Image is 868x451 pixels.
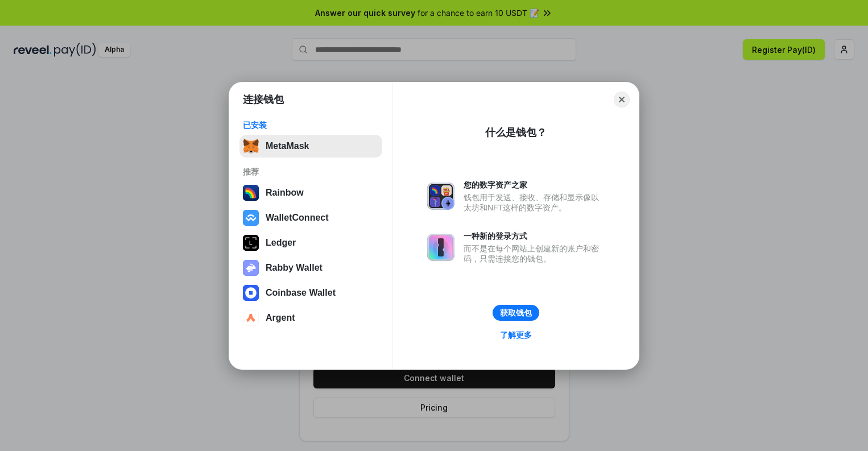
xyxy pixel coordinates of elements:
img: svg+xml,%3Csvg%20fill%3D%22none%22%20height%3D%2233%22%20viewBox%3D%220%200%2035%2033%22%20width%... [243,138,259,154]
button: Argent [239,307,382,329]
button: Close [614,92,630,107]
img: svg+xml,%3Csvg%20width%3D%2228%22%20height%3D%2228%22%20viewBox%3D%220%200%2028%2028%22%20fill%3D... [243,310,259,326]
div: 而不是在每个网站上创建新的账户和密码，只需连接您的钱包。 [464,243,605,264]
button: Ledger [239,231,382,254]
div: 获取钱包 [500,308,532,318]
div: WalletConnect [266,213,329,223]
div: Argent [266,313,295,323]
div: MetaMask [266,141,309,151]
div: 一种新的登录方式 [464,231,605,241]
a: 了解更多 [493,328,539,342]
div: Rabby Wallet [266,263,323,273]
div: 推荐 [243,167,379,177]
div: 您的数字资产之家 [464,180,605,190]
h1: 连接钱包 [243,93,284,106]
div: 了解更多 [500,330,532,340]
img: svg+xml,%3Csvg%20xmlns%3D%22http%3A%2F%2Fwww.w3.org%2F2000%2Fsvg%22%20width%3D%2228%22%20height%3... [243,235,259,251]
img: svg+xml,%3Csvg%20xmlns%3D%22http%3A%2F%2Fwww.w3.org%2F2000%2Fsvg%22%20fill%3D%22none%22%20viewBox... [243,260,259,276]
div: Rainbow [266,188,304,198]
img: svg+xml,%3Csvg%20width%3D%2228%22%20height%3D%2228%22%20viewBox%3D%220%200%2028%2028%22%20fill%3D... [243,285,259,301]
button: MetaMask [239,135,382,158]
button: Rainbow [239,181,382,204]
div: Coinbase Wallet [266,288,336,298]
div: 钱包用于发送、接收、存储和显示像以太坊和NFT这样的数字资产。 [464,192,605,213]
img: svg+xml,%3Csvg%20xmlns%3D%22http%3A%2F%2Fwww.w3.org%2F2000%2Fsvg%22%20fill%3D%22none%22%20viewBox... [427,234,454,261]
button: Rabby Wallet [239,256,382,279]
div: Ledger [266,238,296,248]
img: svg+xml,%3Csvg%20xmlns%3D%22http%3A%2F%2Fwww.w3.org%2F2000%2Fsvg%22%20fill%3D%22none%22%20viewBox... [427,183,454,210]
button: WalletConnect [239,206,382,229]
img: svg+xml,%3Csvg%20width%3D%22120%22%20height%3D%22120%22%20viewBox%3D%220%200%20120%20120%22%20fil... [243,185,259,201]
button: 获取钱包 [493,305,539,321]
div: 什么是钱包？ [485,126,547,139]
button: Coinbase Wallet [239,282,382,304]
img: svg+xml,%3Csvg%20width%3D%2228%22%20height%3D%2228%22%20viewBox%3D%220%200%2028%2028%22%20fill%3D... [243,210,259,226]
div: 已安装 [243,120,379,130]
